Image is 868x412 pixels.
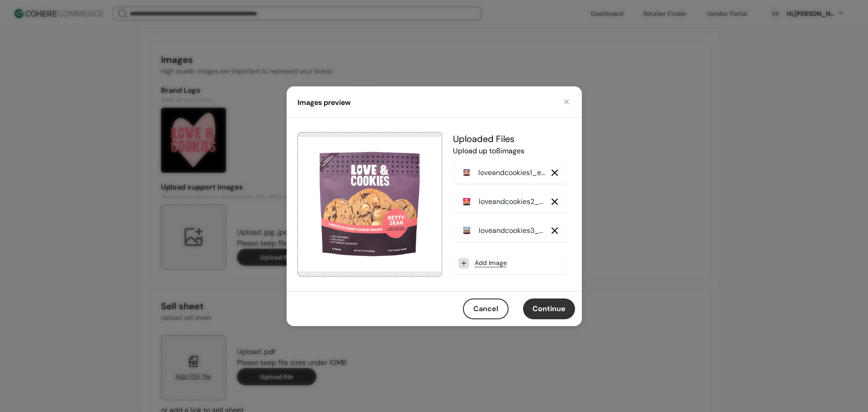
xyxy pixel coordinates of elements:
[479,196,547,207] p: loveandcookies2_aa7f74_.png
[479,225,547,236] p: loveandcookies3_4e6a23_.png
[453,132,569,146] h5: Uploaded File s
[463,298,509,319] button: Cancel
[453,146,569,156] p: Upload up to 8 image s
[478,167,547,178] p: loveandcookies1_ed085b_.png
[297,97,351,108] h4: Images preview
[523,298,575,319] button: Continue
[475,258,507,268] a: Add Image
